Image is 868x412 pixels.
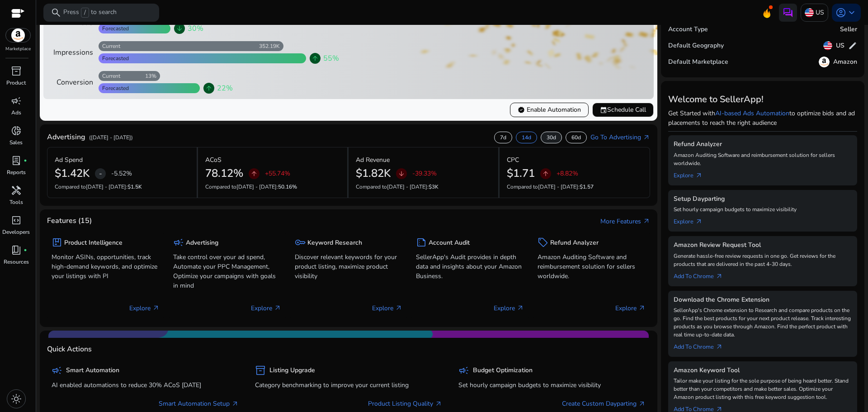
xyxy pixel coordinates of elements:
[412,170,437,177] p: -39.33%
[66,367,119,374] h5: Smart Automation
[176,25,183,32] span: arrow_downward
[494,303,524,313] p: Explore
[695,172,703,179] span: arrow_outward
[550,239,599,247] h5: Refund Analyzer
[6,79,26,87] p: Product
[542,170,549,177] span: arrow_upward
[186,239,218,247] h5: Advertising
[2,228,30,236] p: Developers
[99,85,129,92] div: Forecasted
[99,43,120,50] div: Current
[99,55,129,62] div: Forecasted
[231,400,239,407] span: arrow_outward
[47,345,92,354] h4: Quick Actions
[547,134,556,141] p: 30d
[615,303,646,313] p: Explore
[173,252,281,290] p: Take control over your ad spend, Automate your PPC Management, Optimize your campaigns with goals...
[674,306,852,339] p: SellerApp's Chrome extension to Research and compare products on the go. Find the best products f...
[674,252,852,268] p: Generate hassle-free review requests in one go. Get reviews for the products that are delivered i...
[145,72,160,80] div: 13%
[600,217,650,226] a: More Featuresarrow_outward
[395,304,402,312] span: arrow_outward
[295,237,306,248] span: key
[188,23,203,34] span: 30%
[307,239,362,247] h5: Keyword Research
[823,41,832,50] img: us.svg
[538,183,578,190] span: [DATE] - [DATE]
[833,58,857,66] h5: Amazon
[99,25,129,32] div: Forecasted
[129,303,160,313] p: Explore
[538,252,646,281] p: Amazon Auditing Software and reimbursement solution for sellers worldwide.
[49,77,93,88] div: Conversion
[571,134,581,141] p: 60d
[99,72,120,80] div: Current
[668,109,857,128] p: Get Started with to optimize bids and ad placements to reach the right audience
[643,218,650,225] span: arrow_outward
[269,367,315,374] h5: Listing Upgrade
[458,380,646,390] p: Set hourly campaign budgets to maximize visibility
[429,239,470,247] h5: Account Audit
[398,170,405,177] span: arrow_downward
[64,239,123,247] h5: Product Intelligence
[668,94,857,105] h3: Welcome to SellerApp!
[674,268,730,281] a: Add To Chrome
[517,304,524,312] span: arrow_outward
[89,133,133,142] p: ([DATE] - [DATE])
[458,365,469,376] span: campaign
[562,399,646,408] a: Create Custom Dayparting
[416,237,427,248] span: summarize
[11,125,22,136] span: donut_small
[638,304,646,312] span: arrow_outward
[205,183,340,191] p: Compared to :
[9,198,23,206] p: Tools
[24,248,27,252] span: fiber_manual_record
[429,183,439,190] span: $3K
[251,303,281,313] p: Explore
[715,109,789,118] a: AI-based Ads Automation
[580,183,594,190] span: $1.57
[590,133,650,142] a: Go To Advertisingarrow_outward
[674,377,852,401] p: Tailor make your listing for the sole purpose of being heard better. Stand better than your compe...
[250,170,258,177] span: arrow_upward
[323,53,339,64] span: 55%
[5,46,31,52] p: Marketplace
[600,106,607,114] span: event
[674,367,852,374] h5: Amazon Keyword Tool
[236,183,277,190] span: [DATE] - [DATE]
[435,400,442,407] span: arrow_outward
[805,8,814,17] img: us.svg
[127,183,142,190] span: $1.5K
[11,155,22,166] span: lab_profile
[152,304,160,312] span: arrow_outward
[52,365,62,376] span: campaign
[24,159,27,162] span: fiber_manual_record
[205,85,212,92] span: arrow_upward
[518,105,581,114] span: Enable Automation
[47,217,92,225] h4: Features (15)
[668,58,728,66] h5: Default Marketplace
[819,57,830,67] img: amazon.svg
[522,134,531,141] p: 14d
[674,167,710,180] a: Explorearrow_outward
[836,42,844,50] h5: US
[473,367,533,374] h5: Budget Optimization
[592,103,654,117] button: eventSchedule Call
[356,167,391,180] h2: $1.82K
[372,303,402,313] p: Explore
[674,242,852,249] h5: Amazon Review Request Tool
[111,170,132,177] p: -5.52%
[255,380,442,390] p: Category benchmarking to improve your current listing
[840,26,857,33] h5: Seller
[47,133,85,142] h4: Advertising
[848,41,857,50] span: edit
[716,273,723,280] span: arrow_outward
[55,183,189,191] p: Compared to :
[668,42,724,50] h5: Default Geography
[518,106,525,114] span: verified
[81,8,89,18] span: /
[159,399,239,408] a: Smart Automation Setup
[86,183,126,190] span: [DATE] - [DATE]
[11,95,22,106] span: campaign
[557,170,578,177] p: +8.82%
